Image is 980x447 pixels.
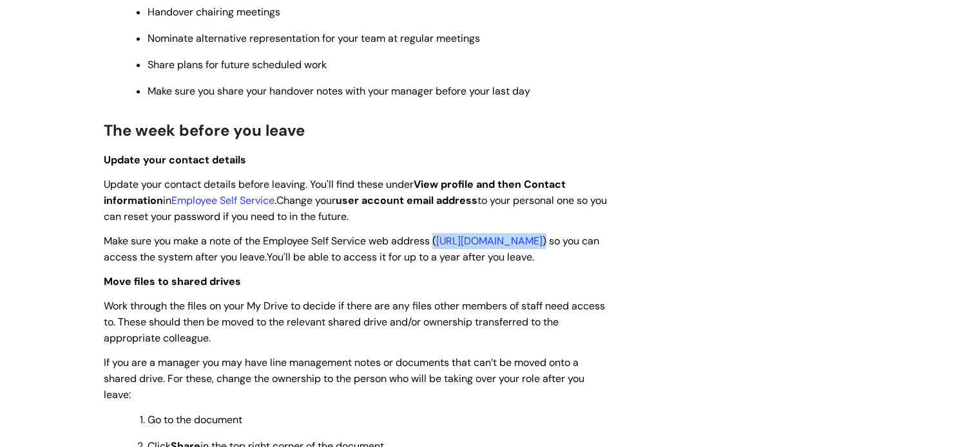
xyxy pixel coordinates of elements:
[148,413,242,426] span: Go to the document
[148,58,327,71] span: Share plans for future scheduled work
[104,275,241,288] span: Move files to shared drives
[171,194,274,207] a: Employee Self Service
[104,356,584,401] span: If you are a manager you may have line management notes or documents that can’t be moved onto a s...
[267,250,534,264] span: You'll be able to access it for up to a year after you leave.
[436,234,543,248] a: [URL][DOMAIN_NAME]
[104,120,305,140] span: The week before you leave
[148,5,280,19] span: Handover chairing meetings
[104,153,246,167] span: Update your contact details
[104,234,599,264] span: Make sure you make a note of the Employee Self Service web address ( ) so you can access the syst...
[336,194,477,207] strong: user account email address
[148,32,480,45] span: Nominate alternative representation for your team at regular meetings
[104,299,605,345] span: Work through the files on your My Drive to decide if there are any files other members of staff n...
[104,194,607,223] span: Change your to your personal one so you can reset your password if you need to in the future.
[104,178,566,207] span: Update your contact details before leaving. You'll find these under in .
[148,84,530,98] span: Make sure you share your handover notes with your manager before your last day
